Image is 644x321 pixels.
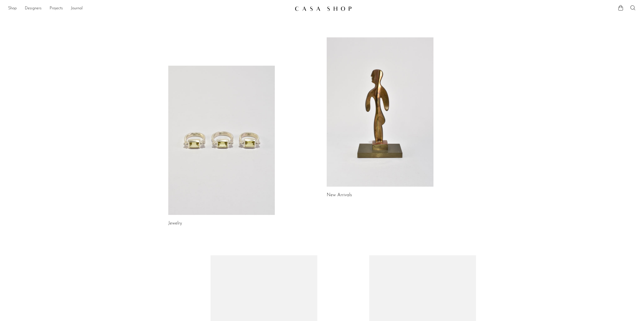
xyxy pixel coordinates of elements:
[327,193,352,197] a: New Arrivals
[8,4,291,13] nav: Desktop navigation
[25,5,41,12] a: Designers
[50,5,63,12] a: Projects
[8,4,291,13] ul: NEW HEADER MENU
[71,5,83,12] a: Journal
[168,221,182,226] a: Jewelry
[8,5,17,12] a: Shop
